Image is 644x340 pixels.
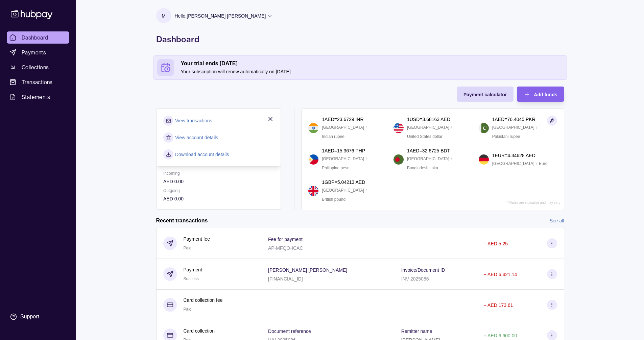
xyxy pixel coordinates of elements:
p: Philippine peso [322,164,349,172]
p: AP-MFQO-ICAC [268,245,303,251]
p: [GEOGRAPHIC_DATA] [322,124,364,131]
a: Transactions [7,76,69,88]
p: 1 AED = 15.3676 PHP [322,147,365,154]
p: AED 0.00 [163,178,274,185]
p: * Rates are indicative and may vary [507,201,560,204]
p: [GEOGRAPHIC_DATA] [407,124,449,131]
p: 1 AED = 32.6725 BDT [407,147,450,154]
p: / [451,124,452,131]
p: [PERSON_NAME] [PERSON_NAME] [268,267,347,273]
p: − AED 6,421.14 [484,272,517,277]
span: Paid [184,307,192,312]
p: Your subscription will renew automatically on [DATE] [181,68,563,75]
p: / [536,160,537,167]
span: Collections [22,63,49,71]
div: Support [20,313,39,320]
p: [GEOGRAPHIC_DATA] [407,155,449,163]
img: bd [393,154,404,165]
button: Payment calculator [457,87,514,102]
h2: Your trial ends [DATE] [181,60,563,67]
p: Remitter name [401,329,432,334]
p: Euro [539,160,547,167]
span: Statements [22,93,50,101]
p: [GEOGRAPHIC_DATA] [322,155,364,163]
p: [GEOGRAPHIC_DATA] [492,160,534,167]
p: − AED 5.25 [484,241,508,246]
p: Hello, [PERSON_NAME] [PERSON_NAME] [175,12,266,20]
img: gb [308,186,318,196]
p: Card collection fee [184,296,223,304]
p: / [451,155,452,163]
p: United States dollar [407,133,443,140]
h2: Recent transactions [156,217,208,224]
p: AED 0.00 [163,195,274,202]
span: Paid [184,246,192,250]
p: − AED 173.61 [484,302,513,308]
span: Transactions [22,78,53,86]
span: Payments [22,48,46,56]
a: Download account details [175,151,229,158]
p: / [536,124,537,131]
p: British pound [322,196,345,203]
p: Card collection [184,327,215,335]
p: Payment [184,266,202,273]
p: Fee for payment [268,237,303,242]
p: / [366,187,367,194]
p: Pakistani rupee [492,133,520,140]
a: Payments [7,46,69,58]
p: 1 EUR = 4.34628 AED [492,152,535,159]
p: Bangladeshi taka [407,164,438,172]
p: INV-2025086 [401,276,429,282]
p: [GEOGRAPHIC_DATA] [322,187,364,194]
img: us [393,123,404,133]
a: Support [7,310,69,324]
p: / [366,155,367,163]
p: 1 USD = 3.68163 AED [407,116,450,123]
span: Dashboard [22,33,48,42]
h1: Dashboard [156,34,564,45]
p: + AED 6,600.00 [484,333,517,338]
span: Success [184,276,199,281]
p: 1 AED = 23.6729 INR [322,116,363,123]
img: de [479,154,489,165]
a: Dashboard [7,31,69,44]
p: Payment fee [184,235,210,243]
p: Document reference [268,329,311,334]
span: Add funds [534,92,557,97]
img: in [308,123,318,133]
a: Statements [7,91,69,103]
p: 1 AED = 76.4045 PKR [492,116,535,123]
p: Invoice/Document ID [401,267,445,273]
img: pk [479,123,489,133]
p: Incoming [163,170,274,177]
a: See all [550,217,564,224]
img: ph [308,154,318,165]
a: Collections [7,61,69,73]
p: 1 GBP = 5.04213 AED [322,178,365,186]
p: M [162,12,166,20]
button: Add funds [517,87,564,102]
p: / [366,124,367,131]
p: Outgoing [163,187,274,194]
p: [FINANCIAL_ID] [268,276,303,282]
a: View account details [175,134,218,141]
a: View transactions [175,117,212,124]
p: Indian rupee [322,133,344,140]
span: Payment calculator [463,92,507,97]
p: [GEOGRAPHIC_DATA] [492,124,534,131]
